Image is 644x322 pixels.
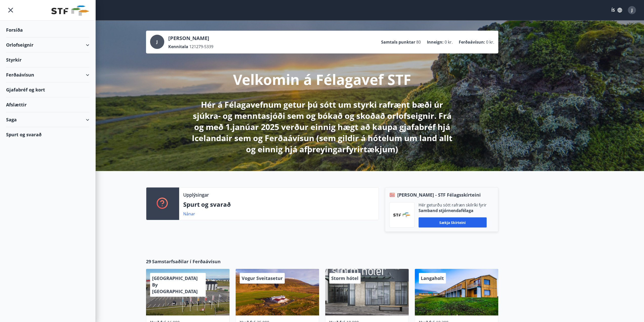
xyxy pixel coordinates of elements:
div: Ferðaávísun [6,67,89,82]
span: Vogur Sveitasetur [242,275,283,281]
div: Orlofseignir [6,37,89,52]
span: J [156,39,158,45]
div: Gjafabréf og kort [6,82,89,97]
span: [GEOGRAPHIC_DATA] By [GEOGRAPHIC_DATA] [152,275,198,294]
span: Storm hótel [331,275,359,281]
img: vjCaq2fThgY3EUYqSgpjEiBg6WP39ov69hlhuPVN.png [393,213,410,217]
p: [PERSON_NAME] [168,35,213,42]
p: Ferðaávísun : [459,39,485,45]
span: 29 [146,258,151,265]
p: Hér geturðu sótt rafræn skilríki fyrir [419,202,487,208]
div: Styrkir [6,52,89,67]
button: menu [6,6,15,15]
span: 0 kr. [445,39,453,45]
img: union_logo [51,6,89,16]
p: Inneign : [427,39,444,45]
span: [PERSON_NAME] - STF Félagsskírteini [397,192,481,198]
p: Spurt og svarað [183,200,375,209]
span: 121279-5339 [189,44,213,49]
div: Spurt og svarað [6,127,89,142]
p: Hér á Félagavefnum getur þú sótt um styrki rafrænt bæði úr sjúkra- og menntasjóði sem og bókað og... [189,99,456,155]
button: J [626,4,638,16]
a: Nánar [183,211,195,217]
span: J [631,7,633,13]
p: Samband stjórnendafélaga [419,208,487,213]
div: Afslættir [6,97,89,112]
p: Upplýsingar [183,192,209,198]
span: 0 kr. [486,39,494,45]
div: Forsíða [6,23,89,37]
p: Samtals punktar [381,39,415,45]
span: 80 [416,39,421,45]
p: Velkomin á Félagavef STF [233,70,411,89]
button: Sækja skírteini [419,217,487,228]
span: Samstarfsaðilar í Ferðaávísun [152,258,221,265]
p: Kennitala [168,44,188,49]
span: Langaholt [421,275,444,281]
div: Saga [6,112,89,127]
button: ÍS [609,6,625,15]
